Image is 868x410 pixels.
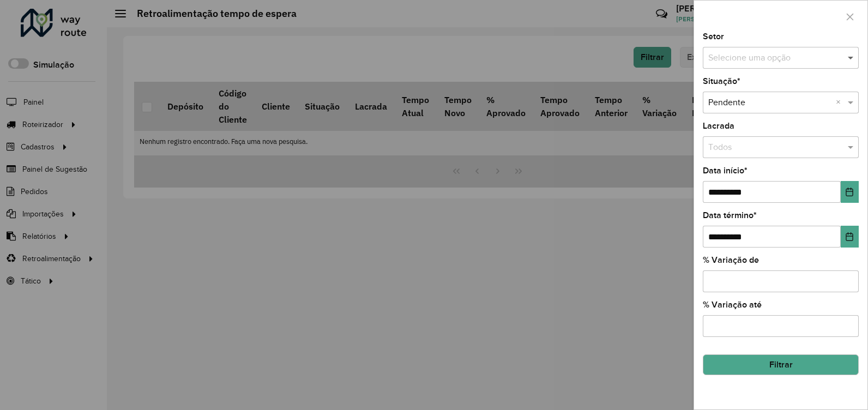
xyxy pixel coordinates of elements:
label: Data início [703,164,748,177]
button: Choose Date [841,226,859,248]
label: Lacrada [703,119,734,132]
button: Choose Date [841,181,859,203]
button: Filtrar [703,354,859,375]
label: Situação [703,75,740,88]
label: Data término [703,209,757,222]
label: Setor [703,30,724,43]
span: Clear all [836,96,845,109]
label: % Variação até [703,298,762,311]
label: % Variação de [703,254,759,267]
